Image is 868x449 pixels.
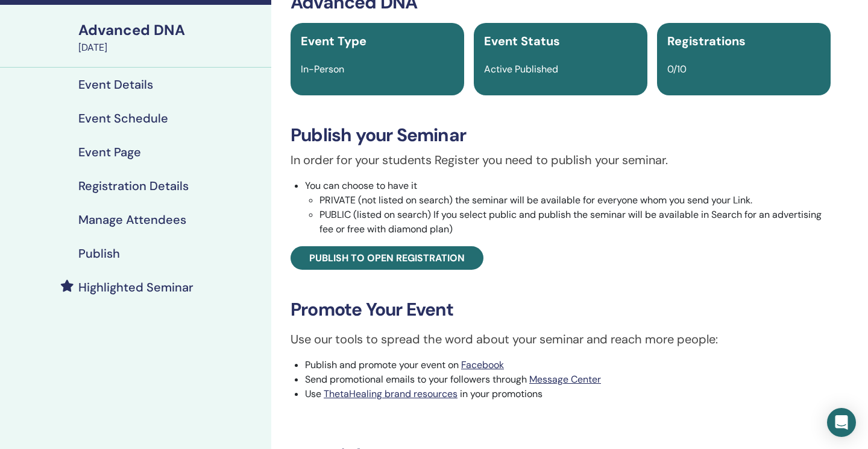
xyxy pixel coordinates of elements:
[291,124,831,146] h3: Publish your Seminar
[301,63,344,75] span: In-Person
[71,20,271,55] a: Advanced DNA[DATE]
[78,280,193,295] h4: Highlighted Seminar
[291,299,831,320] h3: Promote Your Event
[78,40,264,55] div: [DATE]
[78,77,153,92] h4: Event Details
[484,33,560,49] span: Event Status
[319,193,831,208] li: PRIVATE (not listed on search) the seminar will be available for everyone whom you send your Link.
[78,111,168,126] h4: Event Schedule
[309,252,465,264] span: Publish to open registration
[529,373,601,386] a: Message Center
[305,387,831,401] li: Use in your promotions
[667,63,687,75] span: 0/10
[484,63,558,75] span: Active Published
[319,208,831,237] li: PUBLIC (listed on search) If you select public and publish the seminar will be available in Searc...
[324,387,458,400] a: ThetaHealing brand resources
[78,179,189,193] h4: Registration Details
[291,330,831,348] p: Use our tools to spread the word about your seminar and reach more people:
[667,33,746,49] span: Registrations
[305,372,831,387] li: Send promotional emails to your followers through
[78,20,264,40] div: Advanced DNA
[78,212,186,227] h4: Manage Attendees
[827,408,856,437] div: Open Intercom Messenger
[291,246,483,270] a: Publish to open registration
[301,33,366,49] span: Event Type
[305,358,831,372] li: Publish and promote your event on
[291,151,831,169] p: In order for your students Register you need to publish your seminar.
[305,179,831,237] li: You can choose to have it
[78,145,141,159] h4: Event Page
[461,358,504,371] a: Facebook
[78,246,120,261] h4: Publish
